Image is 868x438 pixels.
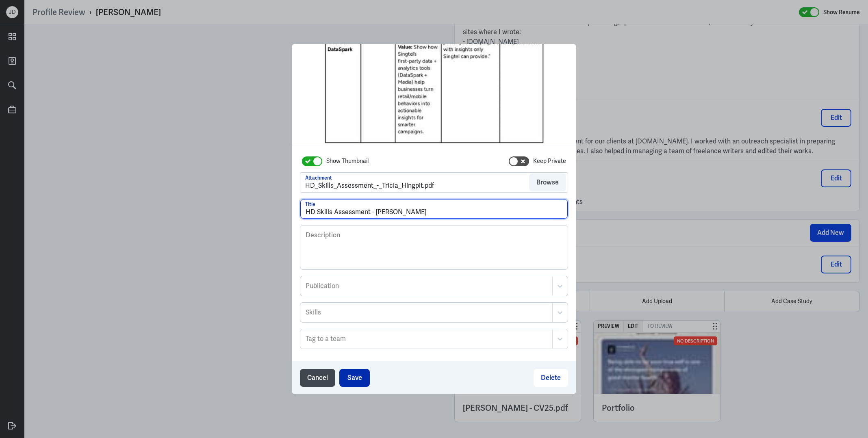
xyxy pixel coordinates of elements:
div: HD_Skills_Assessment_-_Tricia_Hingpit.pdf [305,181,434,191]
button: Save [339,369,370,387]
button: Browse [529,173,566,191]
label: Show Thumbnail [326,157,369,165]
label: Keep Private [533,157,566,165]
button: Cancel [300,369,335,387]
input: Title [300,199,568,219]
button: Delete [534,369,568,387]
